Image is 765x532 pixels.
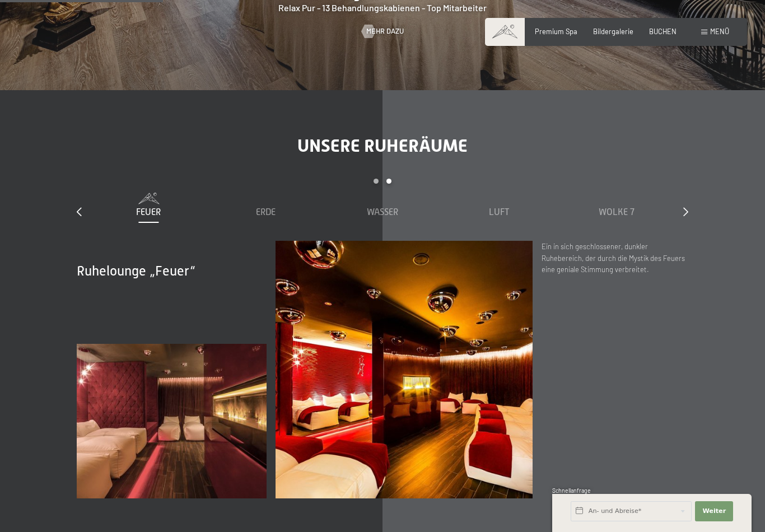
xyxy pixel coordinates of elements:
div: Carousel Page 2 (Current Slide) [386,179,391,184]
a: Bildergalerie [593,27,633,36]
div: Carousel Pagination [90,179,675,193]
span: Weiter [702,507,726,516]
img: Ein Wellness-Urlaub in Südtirol – 7.700 m² Spa, 10 Saunen [276,241,533,498]
span: Luft [489,207,510,217]
p: Ein in sich geschlossener, dunkler Ruhebereich, der durch die Mystik des Feuers eine geniale Stim... [542,241,688,275]
span: Menü [710,27,729,36]
a: Premium Spa [535,27,577,36]
span: Mehr dazu [366,26,404,36]
span: Erde [256,207,276,217]
a: Mehr dazu [362,26,404,36]
span: Unsere Ruheräume [297,135,468,156]
a: BUCHEN [649,27,677,36]
span: Wasser [367,207,398,217]
span: Ruhelounge „Feuer“ [77,263,195,278]
span: Wolke 7 [599,207,635,217]
span: Feuer [136,207,161,217]
div: Carousel Page 1 [374,179,379,184]
span: Schnellanfrage [552,487,591,494]
button: Weiter [695,501,733,521]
